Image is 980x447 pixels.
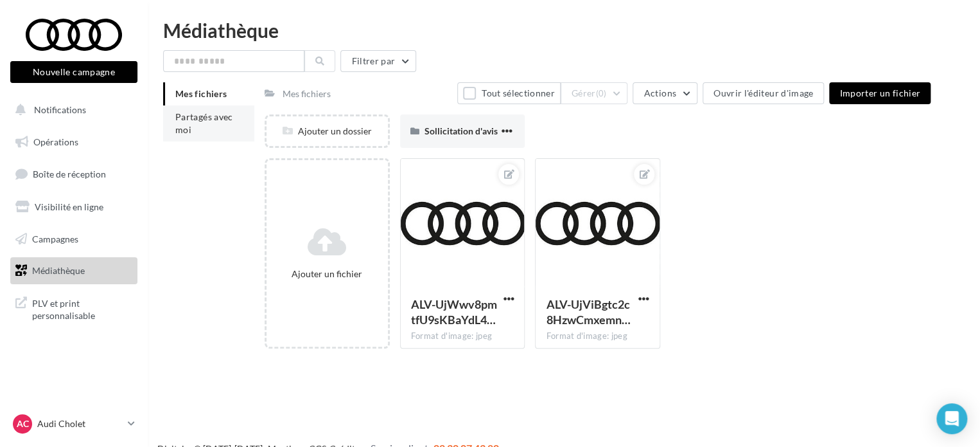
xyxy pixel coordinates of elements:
[839,87,920,98] span: Importer un fichier
[546,297,630,327] span: ALV-UjViBgtc2c8HzwCmxemn7qhhhvmPrdOQ0ZEUdybl6pA6af0jc44
[8,226,140,253] a: Campagnes
[35,201,103,212] span: Visibilité en ligne
[32,295,132,322] span: PLV et print personnalisable
[457,82,560,104] button: Tout sélectionner
[340,50,416,72] button: Filtrer par
[546,331,649,342] div: Format d'image: jpeg
[283,87,331,100] div: Mes fichiers
[34,104,86,115] span: Notifications
[33,136,78,147] span: Opérations
[32,233,78,244] span: Campagnes
[267,125,388,138] div: Ajouter un dossier
[175,88,227,99] span: Mes fichiers
[8,194,140,221] a: Visibilité en ligne
[8,289,140,327] a: PLV et print personnalisable
[10,61,137,83] button: Nouvelle campagne
[272,268,383,280] div: Ajouter un fichier
[561,82,628,104] button: Gérer(0)
[163,21,965,40] div: Médiathèque
[32,265,85,276] span: Médiathèque
[175,111,233,135] span: Partagés avec moi
[596,88,607,98] span: (0)
[633,82,697,104] button: Actions
[411,297,497,327] span: ALV-UjWwv8pmtfU9sKBaYdL4RWRoPMgu4mNR2CH2ge92_DyaSzvEuCw
[17,417,29,430] span: AC
[33,169,106,179] span: Boîte de réception
[411,331,514,342] div: Format d'image: jpeg
[10,412,137,436] a: AC Audi Cholet
[8,129,140,156] a: Opérations
[703,82,824,104] button: Ouvrir l'éditeur d'image
[643,87,676,98] span: Actions
[8,257,140,284] a: Médiathèque
[8,96,135,123] button: Notifications
[829,82,931,104] button: Importer un fichier
[8,160,140,188] a: Boîte de réception
[37,417,123,430] p: Audi Cholet
[936,403,967,434] div: Open Intercom Messenger
[424,125,498,136] span: Sollicitation d'avis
